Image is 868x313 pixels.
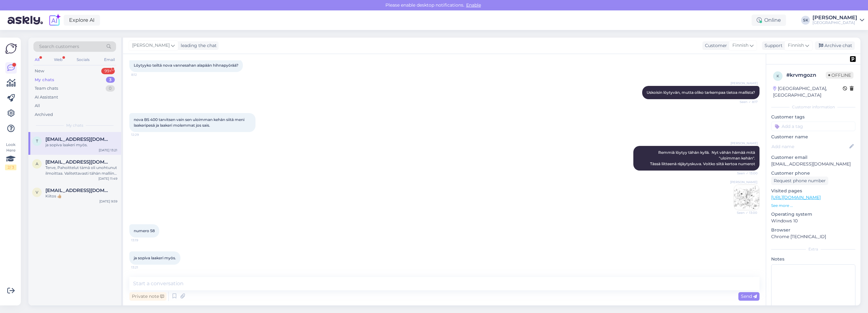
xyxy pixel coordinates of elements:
p: Browser [771,227,855,233]
p: Customer name [771,134,855,140]
div: Socials [75,56,91,64]
span: [PERSON_NAME] [132,42,170,49]
div: Archived [35,111,53,118]
div: Customer information [771,104,855,110]
span: Löytyyko teiltä nova vannesahan alapään hihnapyörää? [134,63,238,68]
div: [PERSON_NAME] [812,15,857,20]
span: Seen ✓ 13:00 [734,210,757,215]
p: Visited pages [771,188,855,194]
span: Seen ✓ 13:00 [734,171,758,176]
div: My chats [35,77,54,83]
span: [PERSON_NAME] [730,81,758,86]
p: Customer email [771,154,855,161]
div: AI Assistant [35,94,58,100]
p: Customer phone [771,170,855,177]
span: ja sopiva laakeri myös. [134,256,176,260]
span: Finnish [732,42,748,49]
span: Offline [826,72,853,79]
p: See more ... [771,203,855,208]
img: Askly Logo [5,43,17,55]
a: Explore AI [64,15,100,26]
div: Customer [702,42,727,49]
img: pd [850,56,856,62]
div: Team chats [35,85,58,92]
span: k [777,74,779,78]
span: Search customers [39,43,79,50]
span: a [36,161,38,166]
p: Windows 10 [771,218,855,224]
span: Send [741,293,757,299]
div: New [35,68,44,74]
div: [DATE] 11:49 [98,176,117,181]
div: Web [53,56,64,64]
div: Extra [771,246,855,252]
img: explore-ai [48,14,61,27]
p: [EMAIL_ADDRESS][DOMAIN_NAME] [771,161,855,167]
div: # krvmgozn [786,71,826,79]
div: ja sopiva laakeri myös. [45,142,117,148]
span: Ville.j.nikula@gmail.com [45,188,111,193]
div: Kiitos 👍🏼 [45,193,117,199]
div: Look Here [5,142,16,170]
div: [DATE] 9:59 [99,199,117,204]
div: Request phone number [771,177,828,185]
span: taisto.vieltojarv@gmail.com [45,136,111,142]
div: 99+ [101,68,115,74]
div: Support [762,42,783,49]
input: Add a tag [771,122,855,131]
span: 12:29 [131,132,155,137]
div: 0 [106,85,115,92]
span: 8:12 [131,72,155,77]
p: Customer tags [771,114,855,120]
a: [PERSON_NAME][GEOGRAPHIC_DATA] [812,15,864,25]
span: Remmiä löytyy tähän kyllä. Nyt vähän hämää mitä "uloimman kehän". Tässä liitteenä räjäytyskuva. V... [650,150,756,166]
span: Seen ✓ 8:17 [734,99,758,104]
div: SK [801,16,810,25]
img: Attachment [734,185,759,210]
span: aeesiren@gmail.com [45,159,111,165]
span: Enable [464,2,483,8]
div: Terve, Pahoittelut tämä oli unohtunut ilmoittaa. Valitettavasti tähän malliin ei ole saatavilla s... [45,165,117,176]
span: 13:21 [131,265,155,270]
input: Add name [771,143,848,150]
span: Finnish [788,42,804,49]
div: [GEOGRAPHIC_DATA] [812,20,857,25]
span: numero 58 [134,228,155,233]
span: [PERSON_NAME] [730,141,758,146]
span: 13:19 [131,238,155,243]
div: [DATE] 13:21 [99,148,117,153]
div: Archive chat [815,41,855,50]
span: My chats [66,123,83,128]
div: All [33,56,41,64]
p: Operating system [771,211,855,218]
div: All [35,103,40,109]
span: [PERSON_NAME] [730,180,757,184]
span: V [36,190,38,195]
div: 2 / 3 [5,165,16,170]
div: leading the chat [178,42,217,49]
span: Uskoisin löytyvän, mutta oliko tarkempaa tietoa mallista? [647,90,755,95]
div: Email [103,56,116,64]
div: 3 [106,77,115,83]
a: [URL][DOMAIN_NAME] [771,195,821,200]
span: t [36,139,38,143]
p: Notes [771,256,855,262]
div: Online [752,15,786,26]
div: Private note [129,292,167,301]
span: nova BS 400 tarvitsen vain sen uloimman kehän siitä meni laakeripesä ja laakeri molemmat jos sais. [134,117,245,128]
p: Chrome [TECHNICAL_ID] [771,233,855,240]
div: [GEOGRAPHIC_DATA], [GEOGRAPHIC_DATA] [773,85,843,99]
